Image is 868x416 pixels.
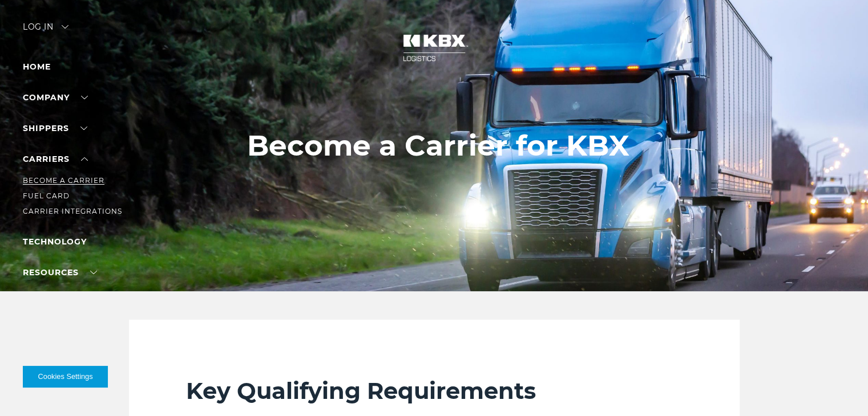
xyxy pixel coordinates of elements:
[23,207,122,215] a: Carrier Integrations
[23,267,97,278] a: RESOURCES
[186,377,683,405] h2: Key Qualifying Requirements
[23,23,68,39] div: Log in
[23,176,104,185] a: Become a Carrier
[23,62,51,72] a: Home
[247,129,629,162] h1: Become a Carrier for KBX
[23,366,108,388] button: Cookies Settings
[23,154,88,164] a: Carriers
[391,23,477,73] img: kbx logo
[23,123,87,133] a: SHIPPERS
[23,236,87,247] a: Technology
[811,361,868,416] iframe: Chat Widget
[23,191,70,200] a: Fuel Card
[23,92,88,103] a: Company
[62,25,68,28] img: arrow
